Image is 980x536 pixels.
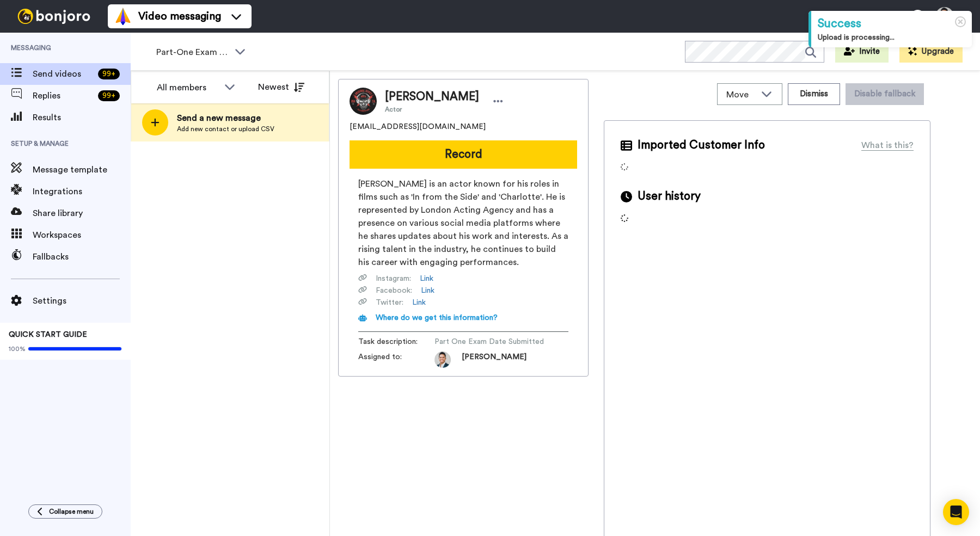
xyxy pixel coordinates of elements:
span: Video messaging [138,9,221,24]
div: Upload is processing... [818,32,965,43]
div: All members [157,81,219,94]
div: 99 + [98,90,120,101]
a: Link [412,297,426,308]
span: [PERSON_NAME] [385,89,479,105]
div: Open Intercom Messenger [943,499,969,525]
div: Success [818,15,965,32]
span: QUICK START GUIDE [9,331,87,338]
span: Settings [33,294,131,307]
span: User history [638,188,701,205]
span: Twitter : [376,297,403,308]
span: Share library [33,207,131,220]
span: Instagram : [376,273,411,284]
span: Part-One Exam Booked [156,46,229,59]
button: Invite [835,41,889,63]
span: Imported Customer Info [638,137,765,153]
span: Move [726,88,756,101]
button: Collapse menu [28,504,102,519]
img: bj-logo-header-white.svg [13,9,95,24]
div: What is this? [861,139,914,152]
span: Fallbacks [33,250,131,263]
button: Upgrade [899,41,963,63]
span: Add new contact or upload CSV [177,125,274,133]
span: Facebook : [376,285,412,296]
span: Collapse menu [49,507,94,516]
a: Link [420,273,433,284]
img: 20f07c3e-5f8b-476a-8b87-82e97212bbef-1550183619.jpg [434,352,451,368]
button: Newest [250,76,313,98]
div: 99 + [98,69,120,79]
span: Where do we get this information? [376,314,498,322]
button: Dismiss [788,83,840,105]
span: [PERSON_NAME] [462,352,526,368]
span: Results [33,111,131,124]
img: Image of Alexander King [350,88,377,115]
span: Send videos [33,67,94,81]
span: 100% [9,344,26,353]
a: Link [421,285,434,296]
span: Assigned to: [358,352,434,368]
span: Task description : [358,336,434,347]
span: Send a new message [177,112,274,125]
span: Part One Exam Date Submitted [434,336,544,347]
span: Workspaces [33,229,131,242]
span: Message template [33,163,131,176]
span: [EMAIL_ADDRESS][DOMAIN_NAME] [350,121,486,132]
span: [PERSON_NAME] is an actor known for his roles in films such as 'In from the Side' and 'Charlotte'... [358,177,568,269]
button: Disable fallback [846,83,924,105]
button: Record [350,140,577,169]
img: vm-color.svg [114,8,132,25]
span: Actor [385,105,479,114]
span: Integrations [33,185,131,198]
span: Replies [33,89,94,102]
